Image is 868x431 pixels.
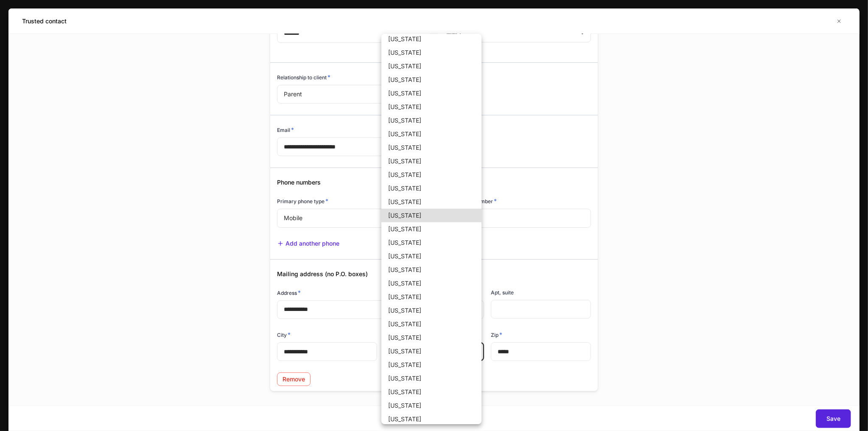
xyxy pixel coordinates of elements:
li: [US_STATE] [381,73,482,87]
li: [US_STATE] [381,154,482,168]
li: [US_STATE] [381,32,482,46]
li: [US_STATE] [381,263,482,277]
li: [US_STATE] [381,87,482,100]
li: [US_STATE] [381,358,482,372]
li: [US_STATE] [381,46,482,59]
li: [US_STATE] [381,209,482,222]
li: [US_STATE] [381,331,482,344]
li: [US_STATE] [381,141,482,154]
li: [US_STATE] [381,236,482,249]
li: [US_STATE] [381,127,482,141]
li: [US_STATE] [381,344,482,358]
li: [US_STATE] [381,290,482,304]
li: [US_STATE] [381,100,482,114]
li: [US_STATE] [381,277,482,290]
li: [US_STATE] [381,59,482,73]
li: [US_STATE] [381,195,482,209]
li: [US_STATE] [381,182,482,195]
li: [US_STATE] [381,385,482,399]
li: [US_STATE] [381,372,482,385]
li: [US_STATE] [381,114,482,127]
li: [US_STATE] [381,317,482,331]
li: [US_STATE] [381,222,482,236]
li: [US_STATE] [381,168,482,182]
li: [US_STATE] [381,304,482,317]
li: [US_STATE] [381,399,482,412]
li: [US_STATE] [381,412,482,426]
li: [US_STATE] [381,249,482,263]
